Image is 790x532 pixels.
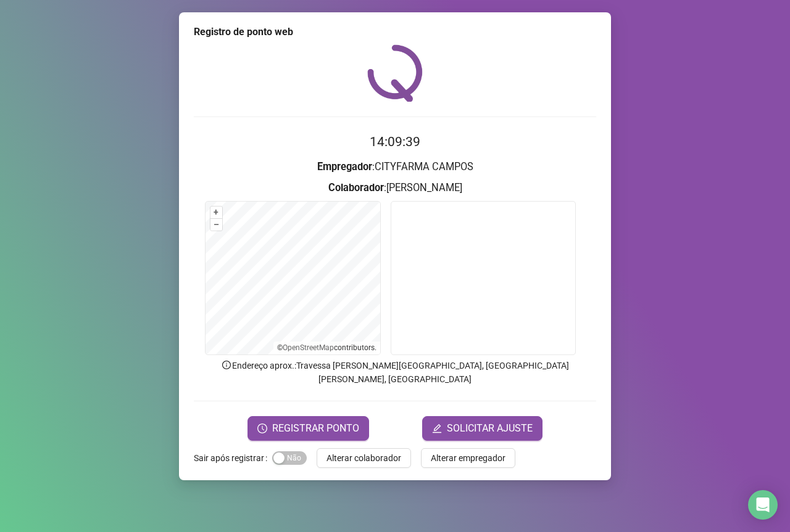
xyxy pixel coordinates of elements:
[422,416,543,441] button: editSOLICITAR AJUSTE
[210,219,222,231] button: –
[370,134,420,149] time: 14:09:39
[194,448,272,468] label: Sair após registrar
[328,182,384,194] strong: Colaborador
[367,44,423,102] img: QRPoint
[432,424,442,433] span: edit
[748,490,778,520] div: Open Intercom Messenger
[194,359,596,386] p: Endereço aprox. : Travessa [PERSON_NAME][GEOGRAPHIC_DATA], [GEOGRAPHIC_DATA][PERSON_NAME], [GEOGR...
[272,421,359,436] span: REGISTRAR PONTO
[431,451,505,465] span: Alterar empregador
[194,159,596,175] h3: : CITYFARMA CAMPOS
[194,180,596,196] h3: : [PERSON_NAME]
[277,343,376,352] li: © contributors.
[421,448,515,468] button: Alterar empregador
[210,207,222,218] button: +
[317,448,411,468] button: Alterar colaborador
[221,359,232,370] span: info-circle
[247,416,369,441] button: REGISTRAR PONTO
[326,451,401,465] span: Alterar colaborador
[317,161,372,173] strong: Empregador
[257,424,267,433] span: clock-circle
[447,421,533,436] span: SOLICITAR AJUSTE
[194,25,596,39] div: Registro de ponto web
[283,343,334,352] a: OpenStreetMap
